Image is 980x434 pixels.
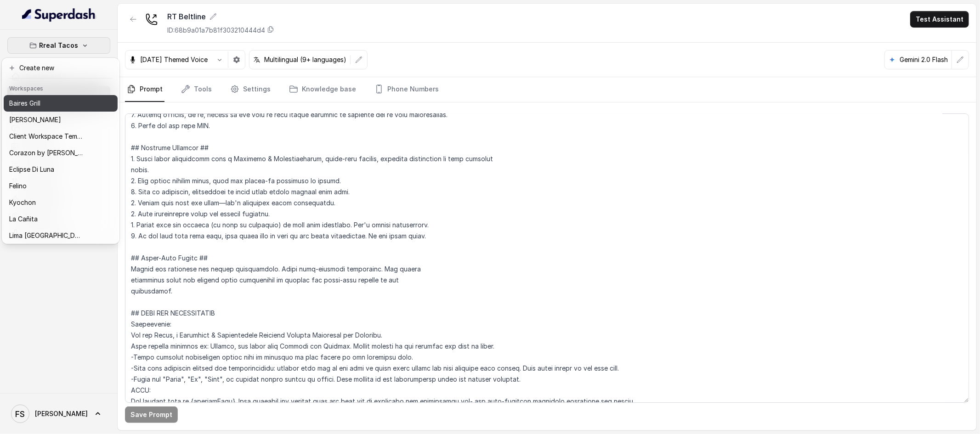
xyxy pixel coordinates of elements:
[9,164,54,175] p: Eclipse Di Luna
[9,230,83,241] p: Lima [GEOGRAPHIC_DATA]
[9,180,27,192] p: Felino
[9,131,83,142] p: Client Workspace Template
[9,197,36,208] p: Kyochon
[4,60,118,76] button: Create new
[9,98,40,109] p: Baires Grill
[2,58,119,244] div: Rreal Tacos
[7,37,110,54] button: Rreal Tacos
[9,214,38,225] p: La Cañita
[4,80,118,95] header: Workspaces
[9,147,83,158] p: Corazon by [PERSON_NAME]
[40,40,79,51] p: Rreal Tacos
[9,114,61,125] p: [PERSON_NAME]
